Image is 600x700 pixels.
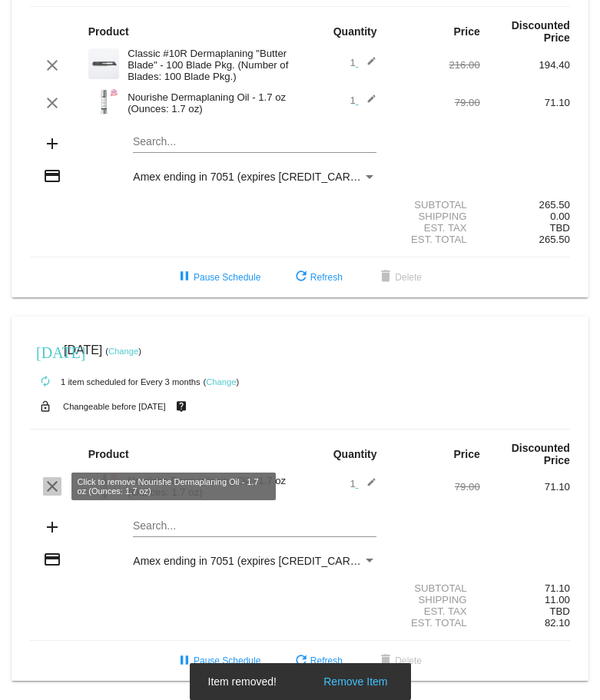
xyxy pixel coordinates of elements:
mat-icon: delete [376,652,395,671]
button: Remove Item [319,674,392,689]
span: Amex ending in 7051 (expires [CREDIT_CARD_DATA]) [133,171,397,183]
strong: Discounted Price [512,442,570,466]
div: Shipping [390,594,480,605]
div: Nourishe Dermaplaning Oil - 1.7 oz (Ounces: 1.7 oz) [120,475,300,498]
div: Est. Total [390,234,480,245]
small: 1 item scheduled for Every 3 months [30,377,201,386]
mat-icon: add [43,134,61,153]
div: 194.40 [480,59,570,71]
a: Change [206,377,236,386]
span: TBD [550,222,570,234]
mat-icon: clear [43,94,61,112]
mat-icon: live_help [172,396,191,416]
span: TBD [550,605,570,617]
span: 1 [350,478,376,489]
a: Change [108,347,138,356]
div: Est. Tax [390,222,480,234]
span: 82.10 [545,617,570,629]
div: 79.00 [390,97,480,108]
span: Amex ending in 7051 (expires [CREDIT_CARD_DATA]) [133,555,397,567]
mat-icon: lock_open [36,396,55,416]
mat-icon: edit [358,477,376,496]
simple-snack-bar: Item removed! [208,674,393,689]
div: 265.50 [480,199,570,211]
div: 71.10 [480,582,570,594]
span: Refresh [292,272,343,283]
mat-icon: [DATE] [36,342,55,360]
span: 1 [350,95,376,106]
strong: Price [454,448,480,460]
mat-icon: delete [376,268,395,287]
button: Pause Schedule [163,647,273,675]
strong: Quantity [333,448,377,460]
mat-select: Payment Method [133,171,376,183]
div: Classic #10R Dermaplaning "Butter Blade" - 100 Blade Pkg. (Number of Blades: 100 Blade Pkg.) [120,48,300,82]
img: dermaplanepro-10r-dermaplaning-blade-up-close.png [88,48,119,79]
strong: Quantity [333,25,377,38]
span: Delete [376,272,422,283]
span: 1 [350,57,376,68]
small: ( ) [204,377,240,386]
mat-icon: refresh [292,268,310,287]
mat-icon: clear [43,477,61,496]
div: 79.00 [390,481,480,493]
button: Delete [364,264,434,291]
div: 216.00 [390,59,480,71]
mat-icon: pause [175,652,194,671]
div: Shipping [390,211,480,222]
button: Refresh [280,264,355,291]
div: Subtotal [390,582,480,594]
small: Changeable before [DATE] [63,402,166,411]
span: Refresh [292,655,343,666]
button: Delete [364,647,434,675]
span: Pause Schedule [175,272,260,283]
button: Pause Schedule [163,264,273,291]
input: Search... [133,520,376,532]
div: 71.10 [480,97,570,108]
span: Delete [376,655,422,666]
div: 71.10 [480,481,570,493]
mat-icon: pause [175,268,194,287]
div: Est. Total [390,617,480,629]
mat-icon: edit [358,94,376,112]
mat-icon: autorenew [36,373,55,391]
mat-icon: refresh [292,652,310,671]
small: ( ) [105,347,141,356]
span: 11.00 [545,594,570,605]
mat-select: Payment Method [133,555,376,567]
span: Pause Schedule [175,655,260,666]
strong: Product [88,25,129,38]
mat-icon: add [43,518,61,536]
mat-icon: edit [358,56,376,75]
span: 0.00 [550,211,570,222]
button: Refresh [280,647,355,675]
input: Search... [133,136,376,148]
strong: Discounted Price [512,19,570,44]
strong: Product [88,448,129,460]
mat-icon: credit_card [43,167,61,185]
span: 265.50 [539,234,570,245]
div: Est. Tax [390,605,480,617]
img: 5.png [88,470,119,501]
img: 5.png [88,86,119,117]
mat-icon: clear [43,56,61,75]
strong: Price [454,25,480,38]
div: Nourishe Dermaplaning Oil - 1.7 oz (Ounces: 1.7 oz) [120,91,300,114]
mat-icon: credit_card [43,550,61,569]
div: Subtotal [390,199,480,211]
